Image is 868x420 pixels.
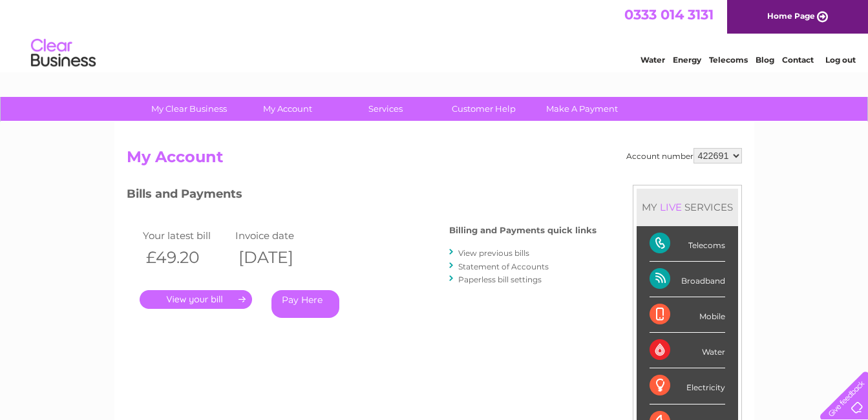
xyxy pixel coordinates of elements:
a: My Account [234,97,341,121]
a: Energy [673,55,701,65]
a: Telecoms [709,55,748,65]
a: Statement of Accounts [458,262,549,271]
h3: Bills and Payments [127,185,597,207]
a: Services [332,97,439,121]
a: Paperless bill settings [458,275,542,284]
h4: Billing and Payments quick links [449,226,597,235]
div: MY SERVICES [637,189,738,226]
div: Mobile [650,297,725,333]
td: Invoice date [232,227,325,244]
div: LIVE [657,201,684,213]
th: £49.20 [140,244,233,271]
a: Log out [825,55,856,65]
a: Contact [782,55,814,65]
a: 0333 014 3131 [624,6,714,23]
div: Water [650,333,725,368]
a: Pay Here [271,290,339,318]
a: Water [640,55,665,65]
th: [DATE] [232,244,325,271]
a: Customer Help [430,97,537,121]
div: Broadband [650,262,725,297]
a: My Clear Business [136,97,242,121]
a: . [140,290,252,309]
div: Account number [626,148,742,163]
div: Telecoms [650,226,725,262]
div: Electricity [650,368,725,404]
img: logo.png [30,34,96,73]
a: View previous bills [458,248,529,258]
h2: My Account [127,148,742,173]
a: Blog [756,55,774,65]
div: Clear Business is a trading name of Verastar Limited (registered in [GEOGRAPHIC_DATA] No. 3667643... [129,7,740,63]
td: Your latest bill [140,227,233,244]
a: Make A Payment [529,97,635,121]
